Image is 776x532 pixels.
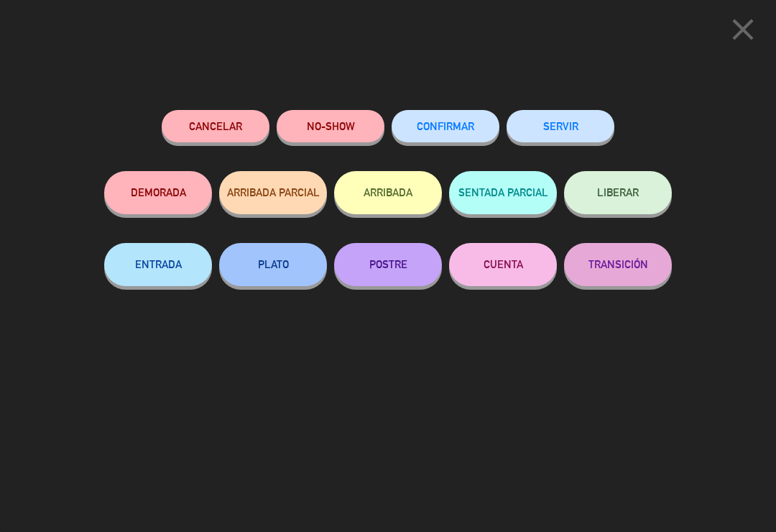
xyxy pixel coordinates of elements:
button: POSTRE [334,243,442,286]
i: close [725,12,761,47]
button: CUENTA [449,243,557,286]
button: close [721,11,765,53]
button: TRANSICIÓN [564,243,672,286]
button: SENTADA PARCIAL [449,171,557,214]
button: PLATO [219,243,327,286]
button: DEMORADA [104,171,212,214]
button: ENTRADA [104,243,212,286]
button: Cancelar [162,110,269,142]
span: CONFIRMAR [417,120,474,132]
button: ARRIBADA [334,171,442,214]
button: NO-SHOW [277,110,384,142]
span: LIBERAR [597,186,639,198]
button: CONFIRMAR [392,110,499,142]
button: LIBERAR [564,171,672,214]
span: ARRIBADA PARCIAL [227,186,320,198]
button: SERVIR [507,110,614,142]
button: ARRIBADA PARCIAL [219,171,327,214]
